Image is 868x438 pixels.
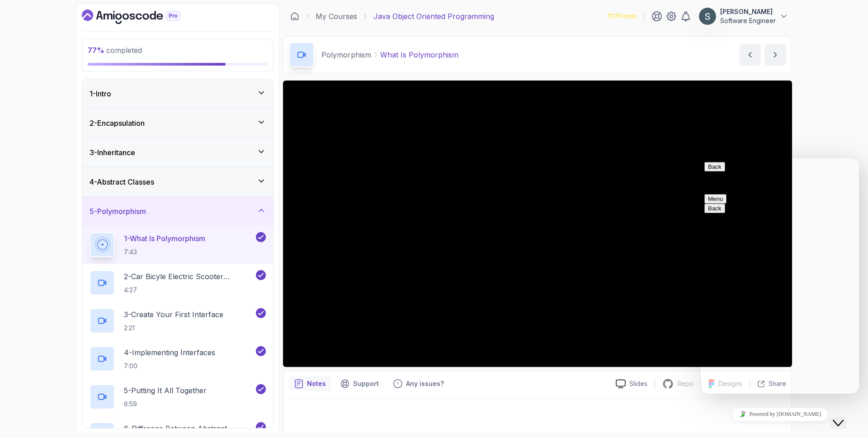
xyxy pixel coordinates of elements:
p: Software Engineer [720,16,776,25]
button: 5-Putting It All Together6:59 [90,384,266,409]
iframe: 1 - What is Polymorphism [283,81,792,367]
button: 4-Implementing Interfaces7:00 [90,346,266,371]
a: My Courses [316,11,357,22]
button: user profile image[PERSON_NAME]Software Engineer [698,7,788,25]
p: 6 - Diffrence Between Abstract Classes And Interfaces [124,423,254,434]
span: 77 % [88,46,104,55]
p: Support [353,379,379,388]
button: next content [764,44,786,66]
a: Slides [609,379,655,389]
button: 3-Inheritance [82,138,273,167]
button: Feedback button [388,376,449,391]
iframe: chat widget [701,158,859,394]
p: 1117 Points [608,12,637,21]
p: Any issues? [406,379,444,388]
p: 4:27 [124,286,254,295]
p: 4 - Implementing Interfaces [124,347,215,358]
button: 2-Encapsulation [82,109,273,138]
p: Notes [307,379,326,388]
button: 1-Intro [82,79,273,108]
a: Dashboard [82,10,201,24]
button: 1-What Is Polymorphism7:43 [90,232,266,257]
button: 3-Create Your First Interface2:21 [90,308,266,333]
a: Dashboard [290,12,299,21]
p: 7:43 [124,248,205,257]
button: notes button [289,376,331,391]
img: user profile image [699,8,716,25]
span: completed [88,46,142,55]
button: 2-Car Bicyle Electric Scooter Example4:27 [90,270,266,295]
button: 5-Polymorphism [82,197,273,226]
p: 3 - Create Your First Interface [124,309,223,320]
h3: 2 - Encapsulation [90,118,145,129]
p: Slides [629,379,647,388]
button: 4-Abstract Classes [82,167,273,196]
p: 1 - What Is Polymorphism [124,233,205,244]
h3: 3 - Inheritance [90,147,135,158]
iframe: chat widget [830,402,859,429]
h3: 4 - Abstract Classes [90,176,154,187]
h3: 1 - Intro [90,88,111,99]
iframe: chat widget [701,404,859,424]
p: Java Object Oriented Programming [373,11,494,22]
p: Repo [677,379,693,388]
button: Support button [335,376,384,391]
p: 2:21 [124,324,223,333]
p: 2 - Car Bicyle Electric Scooter Example [124,271,254,282]
p: 6:59 [124,400,207,409]
p: 5 - Putting It All Together [124,385,207,396]
p: 7:00 [124,362,215,371]
p: What Is Polymorphism [380,49,458,60]
p: Polymorphism [321,49,371,60]
p: [PERSON_NAME] [720,7,776,16]
h3: 5 - Polymorphism [90,206,146,217]
button: previous content [739,44,761,66]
